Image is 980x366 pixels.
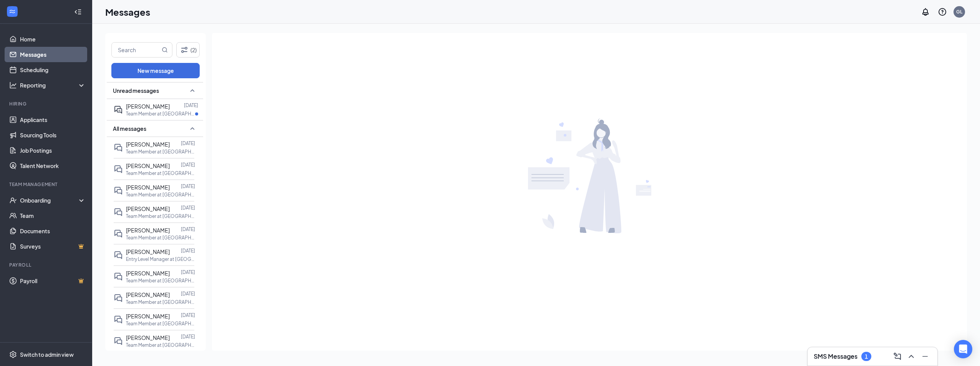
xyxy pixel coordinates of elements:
p: [DATE] [181,247,195,254]
p: Team Member at [GEOGRAPHIC_DATA][PERSON_NAME] of [GEOGRAPHIC_DATA] [126,110,195,117]
svg: DoubleChat [114,293,123,303]
div: Payroll [9,262,84,268]
svg: ComposeMessage [893,352,902,361]
svg: DoubleChat [114,336,123,346]
span: [PERSON_NAME] [126,334,170,341]
a: Scheduling [20,62,86,77]
button: New message [111,63,200,78]
p: [DATE] [181,162,195,168]
svg: DoubleChat [114,143,123,152]
p: Team Member at [GEOGRAPHIC_DATA][PERSON_NAME] of [GEOGRAPHIC_DATA] [126,148,195,155]
div: GL [956,8,962,15]
div: Onboarding [20,196,79,204]
span: [PERSON_NAME] [126,162,170,169]
svg: Notifications [921,7,930,16]
p: Team Member at [GEOGRAPHIC_DATA][PERSON_NAME] of [GEOGRAPHIC_DATA] [126,234,195,241]
p: Team Member at [GEOGRAPHIC_DATA][PERSON_NAME] of [GEOGRAPHIC_DATA] [126,170,195,176]
a: PayrollCrown [20,273,86,289]
span: [PERSON_NAME] [126,248,170,255]
p: [DATE] [181,140,195,147]
h1: Messages [105,5,150,18]
span: [PERSON_NAME] [126,270,170,277]
svg: SmallChevronUp [188,86,197,95]
p: Team Member at [GEOGRAPHIC_DATA][PERSON_NAME] of [GEOGRAPHIC_DATA] [126,277,195,284]
svg: DoubleChat [114,186,123,195]
svg: DoubleChat [114,251,123,260]
p: [DATE] [181,312,195,318]
div: Hiring [9,101,84,107]
p: Entry Level Manager at [GEOGRAPHIC_DATA][PERSON_NAME] of [GEOGRAPHIC_DATA] [126,256,195,262]
span: All messages [113,125,146,132]
p: Team Member at [GEOGRAPHIC_DATA][PERSON_NAME] of [GEOGRAPHIC_DATA] [126,213,195,219]
svg: Analysis [9,81,17,89]
svg: ChevronUp [907,352,916,361]
p: Team Member at [GEOGRAPHIC_DATA][PERSON_NAME] of [GEOGRAPHIC_DATA] [126,299,195,305]
svg: Minimize [920,352,930,361]
button: Filter (2) [176,42,200,58]
svg: ActiveDoubleChat [114,105,123,114]
svg: Settings [9,351,17,358]
svg: DoubleChat [114,272,123,281]
p: Team Member at [GEOGRAPHIC_DATA][PERSON_NAME] of [GEOGRAPHIC_DATA] [126,342,195,348]
svg: DoubleChat [114,229,123,238]
span: [PERSON_NAME] [126,184,170,191]
div: 1 [865,353,868,360]
a: Job Postings [20,143,86,158]
p: Team Member at [GEOGRAPHIC_DATA][PERSON_NAME] of [GEOGRAPHIC_DATA] [126,191,195,198]
div: Reporting [20,81,86,89]
span: [PERSON_NAME] [126,141,170,148]
input: Search [112,43,160,57]
div: Open Intercom Messenger [954,340,972,358]
svg: WorkstreamLogo [8,8,16,15]
svg: MagnifyingGlass [162,47,168,53]
span: [PERSON_NAME] [126,313,170,320]
svg: SmallChevronUp [188,124,197,133]
button: ChevronUp [905,350,917,363]
button: ComposeMessage [891,350,904,363]
a: SurveysCrown [20,239,86,254]
p: [DATE] [181,269,195,275]
p: [DATE] [181,204,195,211]
p: [DATE] [181,226,195,232]
p: [DATE] [184,102,198,109]
p: [DATE] [181,290,195,297]
svg: DoubleChat [114,165,123,174]
svg: Collapse [74,8,82,16]
span: [PERSON_NAME] [126,103,170,110]
a: Applicants [20,112,86,127]
h3: SMS Messages [814,352,857,361]
svg: DoubleChat [114,315,123,324]
a: Home [20,31,86,47]
p: Team Member at [GEOGRAPHIC_DATA][PERSON_NAME] of [GEOGRAPHIC_DATA] [126,320,195,327]
svg: DoubleChat [114,208,123,217]
p: [DATE] [181,183,195,190]
p: [DATE] [181,333,195,340]
a: Sourcing Tools [20,127,86,143]
span: [PERSON_NAME] [126,291,170,298]
a: Talent Network [20,158,86,173]
span: [PERSON_NAME] [126,205,170,212]
svg: Filter [180,45,189,54]
button: Minimize [919,350,931,363]
span: [PERSON_NAME] [126,227,170,234]
a: Documents [20,223,86,239]
span: Unread messages [113,87,159,94]
svg: UserCheck [9,196,17,204]
div: Team Management [9,181,84,188]
a: Messages [20,47,86,62]
div: Switch to admin view [20,351,74,358]
svg: QuestionInfo [938,7,947,16]
a: Team [20,208,86,223]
